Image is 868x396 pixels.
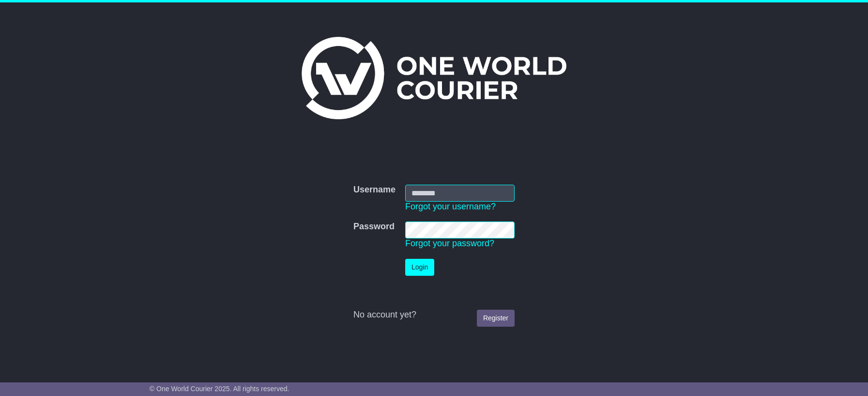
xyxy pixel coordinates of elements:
a: Register [477,310,515,327]
label: Username [353,185,396,195]
label: Password [353,222,395,232]
img: One World [302,37,566,119]
a: Forgot your password? [405,238,494,248]
span: © One World Courier 2025. All rights reserved. [150,385,289,393]
button: Login [405,259,434,276]
div: No account yet? [353,310,515,320]
a: Forgot your username? [405,202,496,211]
